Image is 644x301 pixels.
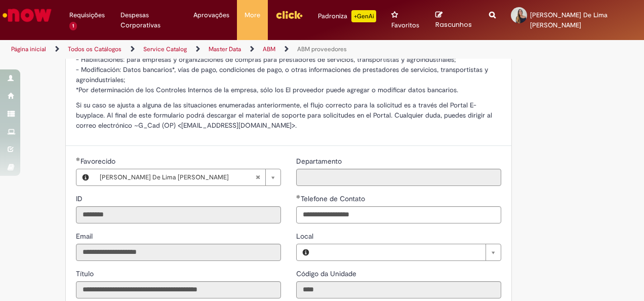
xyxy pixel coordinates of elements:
[76,269,96,279] label: Somente leitura - Título
[68,45,122,53] a: Todos os Catálogos
[80,157,117,166] span: Necessários - Favorecido
[275,7,303,22] img: click_logo_yellow_360x200.png
[318,10,376,22] div: Padroniza
[76,206,281,223] input: ID
[297,45,347,53] a: ABM proveedores
[95,169,280,185] a: [PERSON_NAME] De Lima [PERSON_NAME]Limpar campo Favorecido
[301,194,367,203] span: Telefone de Contato
[143,45,187,53] a: Service Catalog
[76,86,458,94] span: *Por determinación de los Controles Internos de la empresa, sólo los El proveedor puede agregar o...
[100,169,255,185] span: [PERSON_NAME] De Lima [PERSON_NAME]
[296,169,501,186] input: Departamento
[76,281,281,298] input: Título
[11,45,46,53] a: Página inicial
[76,269,96,278] span: Somente leitura - Título
[296,269,358,278] span: Somente leitura - Código da Unidade
[76,244,281,261] input: Email
[76,194,85,203] span: Somente leitura - ID
[296,232,315,241] span: Local
[8,40,422,59] ul: Trilhas de página
[297,244,315,260] button: Local, Visualizar este registro
[296,195,301,199] span: Obrigatório Preenchido
[76,169,95,185] button: Favorecido, Visualizar este registro Micaele Ferreira De Lima Pupo
[296,206,501,223] input: Telefone de Contato
[76,101,492,130] span: Si su caso se ajusta a alguna de las situaciones enumeradas anteriormente, el flujo correcto para...
[296,281,501,298] input: Código da Unidade
[435,20,472,29] span: Rascunhos
[209,45,241,53] a: Master Data
[76,231,95,241] label: Somente leitura - Email
[351,10,376,22] p: +GenAi
[530,11,608,29] span: [PERSON_NAME] De Lima [PERSON_NAME]
[391,20,419,30] span: Favoritos
[69,22,77,30] span: 1
[315,244,501,260] a: Limpar campo Local
[263,45,275,53] a: ABM
[296,156,344,166] label: Somente leitura - Departamento
[296,157,344,166] span: Somente leitura - Departamento
[120,10,178,30] span: Despesas Corporativas
[76,194,85,204] label: Somente leitura - ID
[76,55,456,64] span: - Habilitaciones: para empresas y organizaciones de compras para prestadores de servicios, transp...
[69,10,105,20] span: Requisições
[193,10,229,20] span: Aprovações
[76,65,488,84] span: - Modificación: Datos bancarios*, vías de pago, condiciones de pago, o otras informaciones de pre...
[250,169,265,185] abbr: Limpar campo Favorecido
[76,157,80,161] span: Obrigatório Preenchido
[435,11,474,29] a: Rascunhos
[1,5,53,25] img: ServiceNow
[76,232,95,241] span: Somente leitura - Email
[296,269,358,279] label: Somente leitura - Código da Unidade
[245,10,260,20] span: More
